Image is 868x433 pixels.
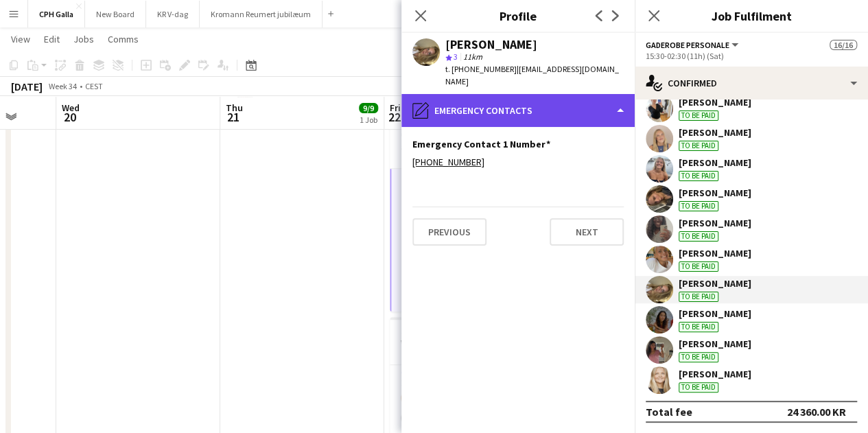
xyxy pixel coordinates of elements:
span: 3 [454,51,458,62]
button: Previous [412,218,486,246]
div: Confirmed [635,67,868,100]
button: Kromann Reumert jubilæum [200,1,322,27]
div: To be paid [679,292,718,302]
h3: Profile [401,7,635,25]
div: [PERSON_NAME] [679,96,751,108]
h3: Job Fulfilment [635,7,868,25]
span: Week 34 [45,81,80,91]
button: Gaderobe personale [646,40,740,50]
div: To be paid [679,201,718,211]
button: Next [550,218,624,246]
span: Gaderobe personale [646,40,729,50]
span: 15:30-19:30 (4h) [401,325,456,336]
div: To be paid [679,171,718,181]
h3: Velkomst og guiding [390,337,543,349]
div: [PERSON_NAME] [679,247,751,259]
a: [PHONE_NUMBER] [412,156,484,168]
span: Thu [226,102,243,114]
div: To be paid [679,141,718,151]
button: KR V-dag [146,1,200,27]
span: 16/16 [830,40,857,50]
span: View [11,33,30,45]
div: [PERSON_NAME] [679,156,751,169]
div: [PERSON_NAME] [679,126,751,139]
div: 1 Job [360,115,377,125]
a: Edit [38,30,65,48]
div: [PERSON_NAME] [679,307,751,320]
button: CPH Galla [28,1,85,27]
div: Emergency contacts [401,94,635,127]
div: To be paid [679,382,718,393]
app-job-card: 15:30-02:30 (11h) (Sat)16/16Garderobepersonale og afvikling Garderobevagt i Øksnehallen til stor ... [390,108,543,312]
span: Wed [62,102,80,114]
span: 22 [388,109,401,125]
div: CEST [85,81,103,91]
span: 20 [60,109,80,125]
a: View [5,30,36,48]
span: Fri [390,102,401,114]
div: [PERSON_NAME] [679,277,751,290]
h3: Garderobepersonale og afvikling [390,128,543,153]
span: Edit [44,33,60,45]
span: 9/9 [359,103,378,113]
span: | [EMAIL_ADDRESS][DOMAIN_NAME] [445,64,619,86]
div: To be paid [679,231,718,242]
div: [PERSON_NAME] [445,38,537,51]
div: 15:30-02:30 (11h) (Sat) [646,51,857,61]
div: [PERSON_NAME] [679,368,751,380]
div: Total fee [646,405,692,419]
span: Jobs [73,33,94,45]
button: New Board [85,1,146,27]
span: 11km [460,51,485,62]
span: t. [PHONE_NUMBER] [445,64,517,74]
span: 21 [224,109,243,125]
span: Comms [108,33,139,45]
div: To be paid [679,322,718,332]
div: To be paid [679,352,718,362]
a: Comms [102,30,144,48]
div: To be paid [679,261,718,272]
h3: Emergency Contact 1 Number [412,138,550,150]
div: [DATE] [11,80,43,93]
a: Jobs [68,30,99,48]
div: [PERSON_NAME] [679,217,751,229]
div: [PERSON_NAME] [679,187,751,199]
div: [PERSON_NAME] [679,338,751,350]
div: To be paid [679,110,718,121]
div: 24 360.00 KR [787,405,846,419]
